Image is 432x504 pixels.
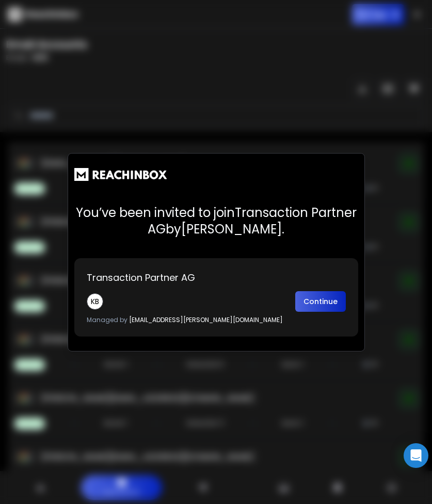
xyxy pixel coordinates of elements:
p: Transaction Partner AG [87,271,346,285]
div: KB [87,293,103,310]
div: Open Intercom Messenger [404,443,428,468]
p: You’ve been invited to join Transaction Partner AG by [PERSON_NAME] . [74,205,358,238]
p: [EMAIL_ADDRESS][PERSON_NAME][DOMAIN_NAME] [87,316,346,324]
button: Continue [295,291,346,312]
span: Managed by [87,315,127,324]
